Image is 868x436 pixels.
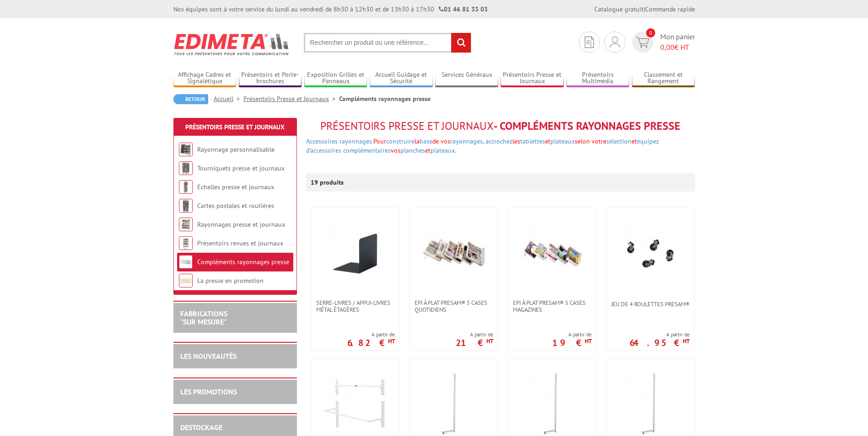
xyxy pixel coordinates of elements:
img: Rayonnages presse et journaux [179,218,193,231]
a: Affichage Cadres et Signalétique [173,71,237,86]
sup: HT [683,337,690,345]
a: plateaux. [431,146,456,154]
a: sélection [606,137,631,145]
a: LES PROMOTIONS [180,387,237,396]
img: Montant simple-face pour rayonnage 120 cm Presam® [422,372,486,436]
a: plateaux [550,137,575,145]
a: Tourniquets presse et journaux [197,164,285,172]
a: équipez [637,137,659,145]
a: construire [386,137,415,145]
li: Compléments rayonnages presse [339,94,431,103]
h1: - Compléments rayonnages presse [306,120,695,132]
img: Cartes postales et routières [179,199,193,213]
a: Rayonnages presse et journaux [197,220,285,229]
a: Retour [173,94,208,104]
img: Rayonnage personnalisable [179,143,193,156]
a: Accueil Guidage et Sécurité [370,71,433,86]
input: rechercher [451,33,471,53]
img: Serre-livres / Appui-livres métal étagères [323,222,388,286]
a: d’accessoires complémentaires [306,146,391,154]
a: Compléments rayonnages presse [197,258,289,266]
sup: HT [388,337,395,345]
sup: HT [486,337,493,345]
span: Serre-livres / Appui-livres métal étagères [316,299,395,313]
p: 19 produits [311,173,345,191]
a: DESTOCKAGE [180,423,222,432]
span: A partir de [630,331,690,338]
img: Epi à plat Presam® 5 cases quotidiens [422,222,486,286]
img: Epi à plat Presam® 5 cases magazines [520,222,584,286]
div: Nos équipes sont à votre service du lundi au vendredi de 8h30 à 12h30 et de 13h30 à 17h30 [173,5,488,14]
span: Jeu de 4 roulettes Presam® [611,301,690,308]
span: Epi à plat Presam® 5 cases magazines [513,299,592,313]
img: Tourniquets presse et journaux [179,161,193,175]
strong: 01 46 81 33 03 [439,5,488,13]
a: FABRICATIONS"Sur Mesure" [180,309,227,326]
img: La presse en promotion [179,274,193,287]
img: devis rapide [636,37,649,48]
span: rayonnages, [450,137,484,145]
p: 21 € [456,340,493,346]
span: base [420,137,432,145]
a: rayonnages. [340,137,373,145]
a: LES NOUVEAUTÉS [180,351,237,361]
a: Présentoirs Presse et Journaux [185,123,285,131]
span: Epi à plat Presam® 5 cases quotidiens [415,299,493,313]
p: 6.82 € [347,340,395,346]
a: Présentoirs et Porte-brochures [239,71,302,86]
img: devis rapide [585,37,594,48]
input: Rechercher un produit ou une référence... [304,33,471,53]
a: planches [400,146,425,154]
span: Pour la de vos les et selon votre et [373,137,659,145]
a: Jeu de 4 roulettes Presam® [607,301,694,308]
p: 64.95 € [630,340,690,346]
a: Présentoirs Presse et Journaux [243,95,339,103]
a: Epi à plat Presam® 5 cases magazines [508,299,596,313]
img: Echelles presse et journaux [179,180,193,194]
span: 0,00 [660,43,674,52]
a: accrochez [485,137,512,145]
span: € HT [660,42,695,53]
img: devis rapide [610,37,620,48]
a: Serre-livres / Appui-livres métal étagères [312,299,399,313]
a: Accessoires [306,137,338,145]
span: A partir de [347,331,395,338]
span: A partir de [456,331,493,338]
span: 0 [646,28,655,37]
img: Montant simple-face pour rayonnage 140 cm Presam® [520,372,584,436]
a: Présentoirs Presse et Journaux [501,71,564,86]
span: vos et [391,146,456,154]
a: tablettes [520,137,545,145]
a: Exposition Grilles et Panneaux [304,71,367,86]
a: devis rapide 0 Mon panier 0,00€ HT [630,32,695,53]
a: Catalogue gratuit [594,5,644,13]
a: La presse en promotion [197,276,264,285]
p: 19 € [552,340,592,346]
span: A partir de [552,331,592,338]
a: Classement et Rangement [632,71,695,86]
a: Rayonnage personnalisable [197,145,275,154]
a: Epi à plat Presam® 5 cases quotidiens [410,299,498,313]
a: Services Généraux [435,71,498,86]
img: Edimeta [173,27,290,61]
img: Montant simple-face pour rayonnage 180 cm Presam® [619,372,683,436]
span: Présentoirs Presse et Journaux [320,119,494,133]
img: Kit d'inclinaison pour échelles rayonnages Presam® [323,372,388,436]
img: Présentoirs revues et journaux [179,236,193,250]
a: Echelles presse et journaux [197,183,274,191]
a: Présentoirs Multimédia [566,71,630,86]
sup: HT [585,337,592,345]
span: Mon panier [660,32,695,53]
img: Compléments rayonnages presse [179,255,193,269]
a: Accueil [214,95,243,103]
